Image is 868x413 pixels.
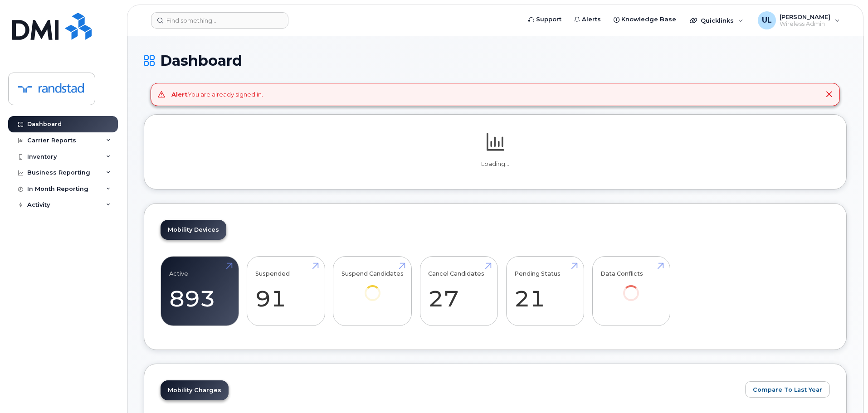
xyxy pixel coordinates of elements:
a: Suspend Candidates [341,261,404,313]
a: Suspended 91 [255,261,317,321]
a: Cancel Candidates 27 [428,261,489,321]
p: Loading... [161,160,830,168]
span: Compare To Last Year [753,385,822,394]
h1: Dashboard [144,53,847,68]
a: Mobility Devices [161,220,226,240]
button: Compare To Last Year [745,381,830,398]
a: Mobility Charges [161,380,229,400]
div: You are already signed in. [171,90,263,99]
a: Active 893 [169,261,230,321]
a: Data Conflicts [600,261,662,313]
strong: Alert [171,91,188,98]
a: Pending Status 21 [514,261,575,321]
